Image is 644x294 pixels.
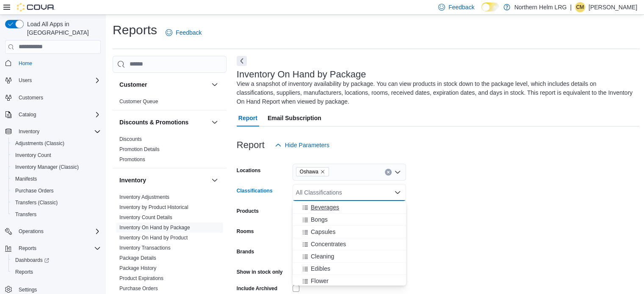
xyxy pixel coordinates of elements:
[119,275,163,282] span: Product Expirations
[19,111,36,118] span: Catalog
[237,140,265,150] h3: Report
[15,58,36,69] a: Home
[19,60,32,67] span: Home
[119,245,171,251] span: Inventory Transactions
[15,269,33,275] span: Reports
[12,198,101,208] span: Transfers (Classic)
[119,225,190,231] a: Inventory On Hand by Package
[15,110,39,120] button: Catalog
[237,248,254,255] label: Brands
[268,110,321,126] span: Email Subscription
[293,226,406,238] button: Capsules
[293,238,406,250] button: Concentrates
[119,80,147,89] h3: Customer
[481,3,499,11] input: Dark Mode
[311,277,329,285] span: Flower
[119,255,156,261] span: Package Details
[119,99,158,104] a: Customer Queue
[237,228,254,235] label: Rooms
[119,255,156,261] a: Package Details
[385,169,392,176] button: Clear input
[311,215,328,224] span: Bongs
[119,176,208,184] button: Inventory
[8,197,104,209] button: Transfers (Classic)
[237,187,273,194] label: Classifications
[12,138,101,148] span: Adjustments (Classic)
[119,118,208,126] button: Discounts & Promotions
[162,24,205,41] a: Feedback
[119,234,188,241] span: Inventory On Hand by Product
[12,174,101,184] span: Manifests
[8,185,104,197] button: Purchase Orders
[237,69,366,80] h3: Inventory On Hand by Package
[119,194,169,200] a: Inventory Adjustments
[12,267,36,277] a: Reports
[2,57,104,69] button: Home
[311,203,339,212] span: Beverages
[514,2,567,12] p: Northern Helm LRG
[8,209,104,220] button: Transfers
[113,22,157,38] h1: Reports
[12,162,101,172] span: Inventory Manager (Classic)
[8,266,104,278] button: Reports
[119,194,169,201] span: Inventory Adjustments
[293,214,406,226] button: Bongs
[12,267,101,277] span: Reports
[15,226,101,236] span: Operations
[15,126,101,137] span: Inventory
[15,140,64,147] span: Adjustments (Classic)
[8,149,104,161] button: Inventory Count
[8,161,104,173] button: Inventory Manager (Classic)
[119,265,156,272] span: Package History
[119,156,145,163] span: Promotions
[119,136,142,142] a: Discounts
[119,80,208,89] button: Customer
[2,109,104,121] button: Catalog
[19,228,44,235] span: Operations
[113,96,227,110] div: Customer
[119,118,188,126] h3: Discounts & Promotions
[12,186,101,196] span: Purchase Orders
[15,257,49,264] span: Dashboards
[285,141,329,149] span: Hide Parameters
[311,240,346,248] span: Concentrates
[210,175,220,185] button: Inventory
[15,187,54,194] span: Purchase Orders
[311,252,334,261] span: Cleaning
[119,204,188,210] a: Inventory by Product Historical
[119,224,190,231] span: Inventory On Hand by Package
[576,2,584,12] span: CM
[8,254,104,266] a: Dashboards
[19,77,32,84] span: Users
[119,265,156,271] a: Package History
[15,176,37,182] span: Manifests
[19,286,37,293] span: Settings
[15,211,36,218] span: Transfers
[19,245,36,252] span: Reports
[293,275,406,287] button: Flower
[237,80,636,106] div: View a snapshot of inventory availability by package. You can view products in stock down to the ...
[119,157,145,162] a: Promotions
[311,264,330,273] span: Edibles
[119,176,146,184] h3: Inventory
[320,169,325,174] button: Remove Oshawa from selection in this group
[448,3,474,11] span: Feedback
[12,186,57,196] a: Purchase Orders
[119,136,142,143] span: Discounts
[15,58,101,69] span: Home
[19,94,43,101] span: Customers
[12,162,82,172] a: Inventory Manager (Classic)
[237,269,283,275] label: Show in stock only
[15,92,101,103] span: Customers
[12,255,101,265] span: Dashboards
[12,255,53,265] a: Dashboards
[15,110,101,120] span: Catalog
[12,209,40,220] a: Transfers
[271,137,333,154] button: Hide Parameters
[119,146,160,152] a: Promotion Details
[119,245,171,251] a: Inventory Transactions
[15,152,51,159] span: Inventory Count
[17,3,55,11] img: Cova
[12,138,68,148] a: Adjustments (Classic)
